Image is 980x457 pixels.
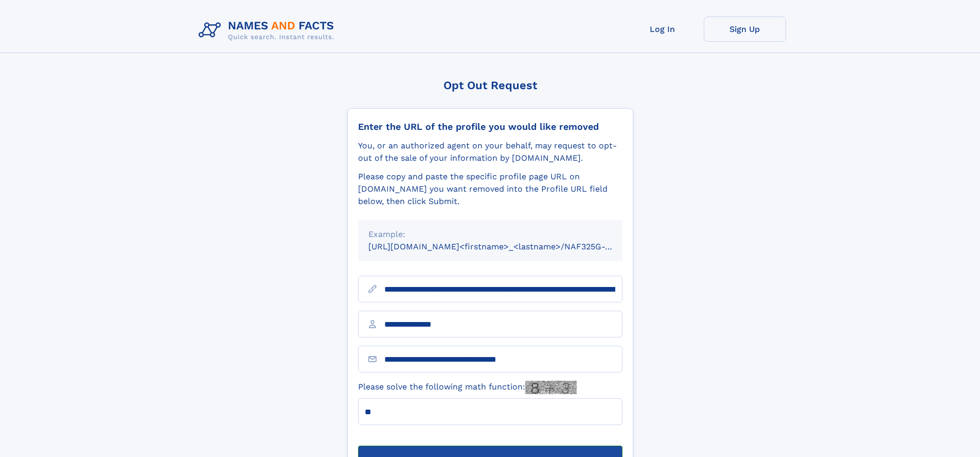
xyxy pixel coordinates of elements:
[358,171,622,208] div: Please copy and paste the specific profile page URL on [DOMAIN_NAME] you want removed into the Pr...
[347,79,633,92] div: Opt Out Request
[358,140,622,164] div: You, or an authorized agent on your behalf, may request to opt-out of the sale of your informatio...
[368,242,642,251] small: [URL][DOMAIN_NAME]<firstname>_<lastname>/NAF325G-xxxxxxxx
[358,121,622,132] div: Enter the URL of the profile you would like removed
[358,381,577,394] label: Please solve the following math function:
[368,228,612,241] div: Example:
[704,16,786,42] a: Sign Up
[621,16,704,42] a: Log In
[194,16,343,44] img: Logo Names and Facts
